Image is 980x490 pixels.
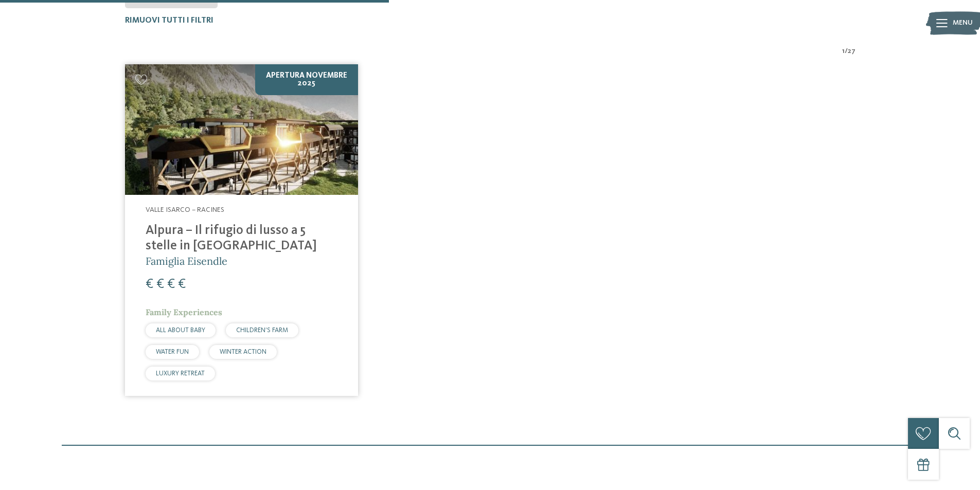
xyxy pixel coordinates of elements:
span: 27 [848,46,856,57]
span: LUXURY RETREAT [156,370,205,377]
span: WATER FUN [156,349,189,355]
span: Family Experiences [146,307,222,317]
span: Famiglia Eisendle [146,255,227,267]
span: WINTER ACTION [220,349,266,355]
span: Rimuovi tutti i filtri [125,16,213,25]
span: 1 [842,46,845,57]
a: Cercate un hotel per famiglie? Qui troverete solo i migliori! Apertura novembre 2025 Valle Isarco... [125,64,358,396]
span: € [156,278,164,291]
span: Valle Isarco – Racines [146,206,224,213]
span: ALL ABOUT BABY [156,327,205,334]
span: / [845,46,848,57]
span: € [178,278,186,291]
h4: Alpura – Il rifugio di lusso a 5 stelle in [GEOGRAPHIC_DATA] [146,223,337,254]
span: CHILDREN’S FARM [236,327,288,334]
img: Cercate un hotel per famiglie? Qui troverete solo i migliori! [125,64,358,195]
span: € [167,278,175,291]
span: € [146,278,153,291]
